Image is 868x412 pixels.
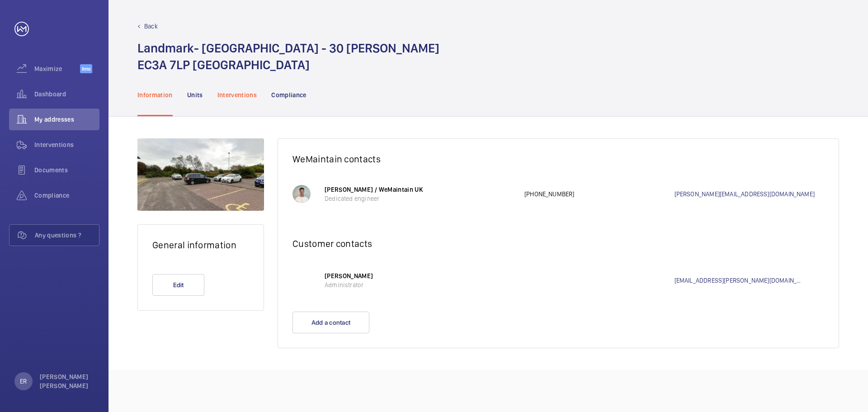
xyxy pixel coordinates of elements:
p: Dedicated engineer [325,194,515,203]
span: Maximize [34,64,80,73]
button: Add a contact [292,312,369,333]
p: [PERSON_NAME] [PERSON_NAME] [40,372,94,390]
span: Interventions [34,140,99,149]
span: My addresses [34,115,99,124]
h2: General information [152,239,249,251]
p: [PERSON_NAME] [325,271,515,280]
p: Administrator [325,280,515,289]
p: Units [187,90,203,99]
p: [PERSON_NAME] / WeMaintain UK [325,185,515,194]
span: Any questions ? [35,231,99,240]
p: Back [144,22,158,31]
p: ER [20,377,27,386]
p: Information [137,90,173,99]
span: Dashboard [34,90,99,99]
button: Edit [152,274,204,296]
h2: Customer contacts [292,238,824,249]
span: Compliance [34,191,99,200]
p: Compliance [271,90,307,99]
h2: WeMaintain contacts [292,153,824,165]
span: Documents [34,166,99,175]
p: Interventions [217,90,257,99]
h1: Landmark- [GEOGRAPHIC_DATA] - 30 [PERSON_NAME] EC3A 7LP [GEOGRAPHIC_DATA] [137,40,439,73]
a: [PERSON_NAME][EMAIL_ADDRESS][DOMAIN_NAME] [675,189,825,199]
a: [EMAIL_ADDRESS][PERSON_NAME][DOMAIN_NAME] [675,276,803,285]
p: [PHONE_NUMBER] [524,189,675,199]
span: Beta [80,64,92,73]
